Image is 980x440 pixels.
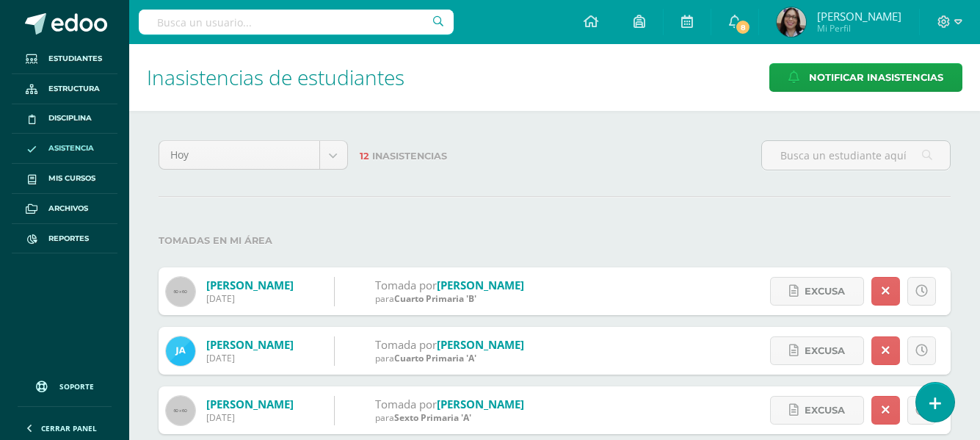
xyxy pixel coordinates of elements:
span: Soporte [59,381,94,392]
span: 8 [735,19,751,35]
span: Inasistencias [372,151,447,162]
span: Excusa [805,337,845,364]
a: Disciplina [12,104,117,134]
span: [PERSON_NAME] [817,9,901,24]
span: Tomada por [375,397,437,411]
a: Archivos [12,194,117,224]
span: Cuarto Primaria 'A' [394,352,476,364]
span: Excusa [805,278,845,305]
a: [PERSON_NAME] [437,337,524,352]
a: [PERSON_NAME] [437,397,524,411]
a: Excusa [770,396,864,425]
span: Tomada por [375,337,437,352]
span: Reportes [48,233,89,245]
span: 12 [360,151,369,162]
a: Asistencia [12,134,117,164]
img: 907137e29065769887b4412bd02e3fe5.png [166,336,195,366]
a: [PERSON_NAME] [206,278,294,292]
div: para [375,411,524,424]
img: 71d01d46bb2f8f00ac976f68189e2f2e.png [777,7,806,37]
a: Soporte [18,367,112,403]
span: Cuarto Primaria 'B' [394,292,476,305]
img: 60x60 [166,396,195,425]
div: para [375,292,524,305]
span: Estructura [48,83,100,95]
a: Mis cursos [12,164,117,194]
span: Notificar Inasistencias [809,64,943,91]
div: para [375,352,524,364]
span: Sexto Primaria 'A' [394,411,471,424]
span: Disciplina [48,112,92,124]
div: [DATE] [206,352,294,364]
div: [DATE] [206,411,294,424]
div: [DATE] [206,292,294,305]
span: Cerrar panel [41,423,97,433]
a: [PERSON_NAME] [206,397,294,411]
a: Reportes [12,224,117,254]
span: Tomada por [375,278,437,292]
a: [PERSON_NAME] [437,278,524,292]
span: Archivos [48,203,88,214]
span: Mis cursos [48,173,95,184]
a: Excusa [770,336,864,365]
span: Inasistencias de estudiantes [147,63,404,91]
label: Tomadas en mi área [159,226,951,256]
input: Busca un usuario... [139,10,454,35]
span: Mi Perfil [817,22,901,35]
a: Hoy [159,141,347,169]
img: 60x60 [166,277,195,306]
a: Estudiantes [12,44,117,74]
a: Excusa [770,277,864,306]
a: Estructura [12,74,117,104]
a: Notificar Inasistencias [769,63,962,92]
span: Asistencia [48,143,94,154]
span: Estudiantes [48,53,102,65]
span: Excusa [805,397,845,424]
span: Hoy [170,141,308,169]
a: [PERSON_NAME] [206,337,294,352]
input: Busca un estudiante aquí... [762,141,950,170]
